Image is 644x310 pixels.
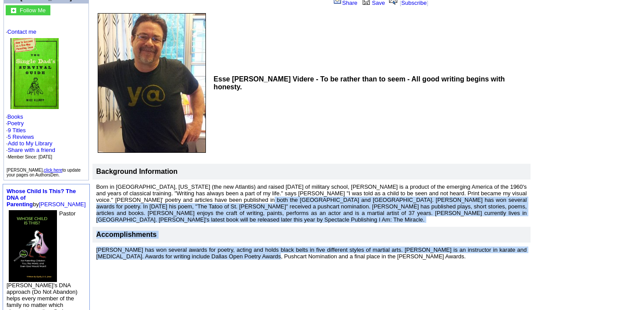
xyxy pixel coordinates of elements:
[11,38,59,109] img: 14335.jpg
[7,188,76,208] a: Whose Child Is This? The DNA of Parenting
[8,134,34,140] a: 5 Reviews
[7,188,86,208] font: by
[8,147,55,153] a: Share with a friend
[6,140,55,160] font: · · ·
[44,168,62,173] a: click here
[9,210,57,282] img: 78715.jpg
[214,75,505,91] b: Esse [PERSON_NAME] Videre - To be rather than to seem - All good writing begins with honesty.
[7,168,81,177] font: [PERSON_NAME], to update your pages on AuthorsDen.
[96,231,157,238] font: Accomplishments
[7,120,24,127] a: Poetry
[20,6,46,14] a: Follow Me
[96,247,527,260] font: [PERSON_NAME] has won several awards for poetry, acting and holds black belts in five different s...
[93,0,290,9] iframe: fb:like Facebook Social Plugin
[96,168,178,175] b: Background Information
[98,13,206,153] img: 30651.jpg
[8,140,53,147] a: Add to My Library
[20,7,46,14] font: Follow Me
[6,127,55,160] font: · ·
[6,28,87,160] font: · · ·
[7,28,36,35] a: Contact me
[7,113,23,120] a: Books
[8,155,53,159] font: Member Since: [DATE]
[39,201,86,208] a: [PERSON_NAME]
[96,183,527,223] font: Born in [GEOGRAPHIC_DATA], [US_STATE] (the new Atlantis) and raised [DATE] of military school, [P...
[11,8,16,13] img: gc.jpg
[8,127,26,134] a: 9 Titles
